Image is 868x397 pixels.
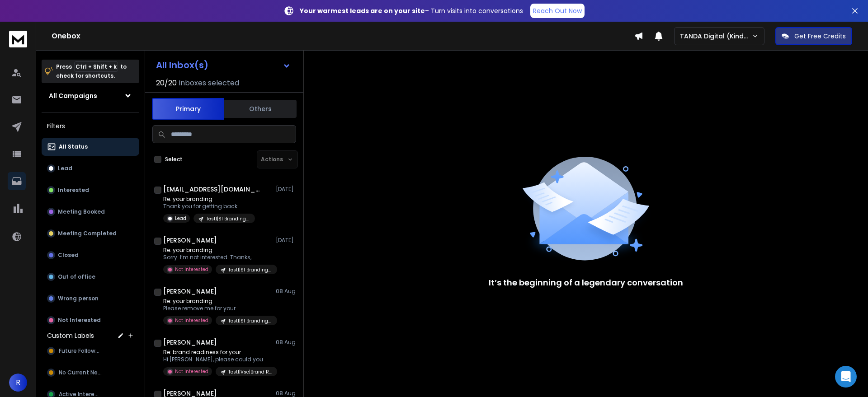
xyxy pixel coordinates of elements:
a: Reach Out Now [530,4,585,18]
span: Ctrl + Shift + k [74,61,118,72]
p: Reach Out Now [533,6,582,15]
button: All Status [42,138,139,156]
h3: Filters [42,120,139,132]
span: No Current Need [59,369,104,376]
button: R [9,374,27,392]
button: Meeting Completed [42,224,139,243]
label: Select [165,156,183,163]
h1: [PERSON_NAME] [163,236,217,245]
p: Out of office [58,273,95,280]
button: Primary [152,98,224,120]
p: Press to check for shortcuts. [56,62,127,80]
p: Lead [58,165,72,172]
span: Future Followup [59,347,102,355]
h1: Onebox [52,31,634,42]
button: Future Followup [42,342,139,360]
span: 20 / 20 [156,78,177,89]
h1: All Campaigns [49,91,97,100]
p: 08 Aug [276,288,296,295]
h1: [EMAIL_ADDRESS][DOMAIN_NAME] [163,185,263,194]
button: Meeting Booked [42,203,139,221]
p: Meeting Booked [58,208,105,215]
button: Get Free Credits [775,27,852,45]
p: Test1|Vsc|Brand Readiness Workshop Angle for VCs & Accelerators|UK&nordics|210225 [228,369,272,375]
button: All Inbox(s) [149,56,298,74]
button: Out of office [42,268,139,286]
p: Not Interested [175,368,208,375]
img: logo [9,31,27,47]
p: It’s the beginning of a legendary conversation [489,276,683,289]
p: Test1|S1 Branding + Funding Readiness|UK&Nordics|CEO, founder|210225 [206,215,250,222]
p: Re: brand readiness for your [163,349,272,356]
div: Open Intercom Messenger [835,366,857,388]
h3: Inboxes selected [179,78,239,89]
p: Get Free Credits [794,32,846,41]
button: Closed [42,246,139,264]
p: Not Interested [175,317,208,324]
p: [DATE] [276,237,296,244]
p: 08 Aug [276,339,296,346]
button: Lead [42,159,139,177]
h1: All Inbox(s) [156,61,208,70]
strong: Your warmest leads are on your site [300,6,425,15]
p: Lead [175,215,186,222]
p: Not Interested [58,317,101,324]
p: Test1|S1 Branding + Funding Readiness|UK&Nordics|CEO, founder|210225 [228,318,272,324]
p: Re: your branding [163,247,272,254]
button: No Current Need [42,364,139,382]
button: Not Interested [42,311,139,329]
p: Re: your branding [163,196,255,203]
p: [DATE] [276,186,296,193]
h1: [PERSON_NAME] [163,338,217,347]
button: Others [224,99,297,119]
p: Please remove me for your [163,305,272,312]
p: Meeting Completed [58,230,117,237]
button: Wrong person [42,290,139,308]
p: Interested [58,187,89,194]
p: Thank you for getting back [163,203,255,210]
p: All Status [59,143,88,150]
button: Interested [42,181,139,199]
h3: Custom Labels [47,331,94,340]
p: 08 Aug [276,390,296,397]
button: All Campaigns [42,87,139,105]
p: Closed [58,252,79,259]
p: Re: your branding [163,298,272,305]
p: – Turn visits into conversations [300,6,523,15]
h1: [PERSON_NAME] [163,287,217,296]
p: Test1|S1 Branding + Funding Readiness|UK&Nordics|CEO, founder|210225 [228,266,272,273]
p: Not Interested [175,266,208,273]
p: Sorry. I’m not interested. Thanks, [163,254,272,261]
p: Wrong person [58,295,99,302]
p: TANDA Digital (Kind Studio) [680,32,752,41]
p: Hi [PERSON_NAME], please could you [163,356,272,363]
